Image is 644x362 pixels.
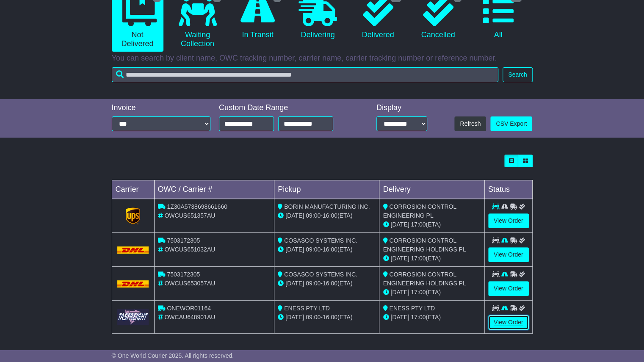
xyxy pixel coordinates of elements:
span: ENESS PTY LTD [284,305,330,312]
span: 17:00 [411,221,426,228]
span: 7503172305 [167,271,200,278]
span: OWCUS651357AU [164,212,215,219]
div: - (ETA) [278,279,376,288]
img: DHL.png [117,280,149,287]
span: ENESS PTY LTD [389,305,435,312]
span: [DATE] [285,246,304,253]
span: [DATE] [390,221,409,228]
img: DHL.png [117,246,149,253]
span: [DATE] [390,255,409,262]
img: GetCarrierServiceLogo [117,309,149,325]
span: 1Z30A5738698661660 [167,203,227,210]
span: © One World Courier 2025. All rights reserved. [112,352,234,359]
span: 16:00 [323,212,337,219]
span: 09:00 [306,212,321,219]
span: OWCUS653057AU [164,280,215,287]
td: OWC / Carrier # [154,180,274,199]
span: [DATE] [285,212,304,219]
span: 17:00 [411,255,426,262]
div: (ETA) [383,313,481,322]
span: [DATE] [285,280,304,287]
span: [DATE] [285,314,304,321]
span: 17:00 [411,314,426,321]
span: CORROSION CONTROL ENGINEERING PL [383,203,456,219]
a: View Order [488,281,529,296]
span: ONEWOR01164 [167,305,210,312]
span: 16:00 [323,246,337,253]
div: - (ETA) [278,313,376,322]
div: - (ETA) [278,211,376,220]
div: - (ETA) [278,245,376,254]
button: Search [503,67,532,82]
a: View Order [488,315,529,330]
p: You can search by client name, OWC tracking number, carrier name, carrier tracking number or refe... [112,54,533,63]
a: CSV Export [490,116,532,131]
span: OWCAU648901AU [164,314,215,321]
td: Pickup [274,180,379,199]
div: (ETA) [383,220,481,229]
span: BORIN MANUFACTURING INC. [284,203,370,210]
td: Delivery [379,180,484,199]
div: Display [376,103,428,113]
div: Invoice [112,103,211,113]
span: 7503172305 [167,237,200,244]
span: [DATE] [390,289,409,296]
img: GetCarrierServiceLogo [126,207,140,224]
td: Carrier [112,180,154,199]
span: OWCUS651032AU [164,246,215,253]
span: 09:00 [306,246,321,253]
button: Refresh [454,116,486,131]
span: 17:00 [411,289,426,296]
span: CORROSION CONTROL ENGINEERING HOLDINGS PL [383,237,466,253]
div: (ETA) [383,254,481,263]
a: View Order [488,247,529,262]
span: COSASCO SYSTEMS INC. [284,237,357,244]
span: [DATE] [390,314,409,321]
span: CORROSION CONTROL ENGINEERING HOLDINGS PL [383,271,466,287]
span: 09:00 [306,314,321,321]
span: COSASCO SYSTEMS INC. [284,271,357,278]
td: Status [484,180,532,199]
span: 16:00 [323,280,337,287]
a: View Order [488,213,529,228]
div: Custom Date Range [219,103,354,113]
span: 09:00 [306,280,321,287]
div: (ETA) [383,288,481,297]
span: 16:00 [323,314,337,321]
